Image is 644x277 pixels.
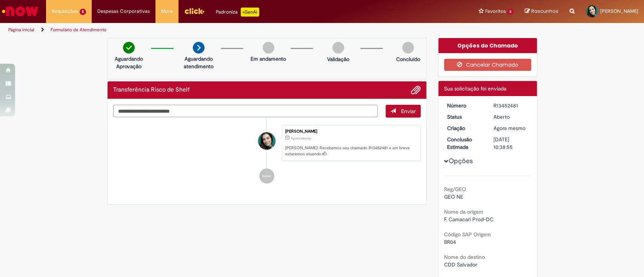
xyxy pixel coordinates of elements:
[444,261,477,268] span: CDD Salvador
[600,8,638,14] span: [PERSON_NAME]
[441,136,488,151] dt: Conclusão Estimada
[285,129,417,134] div: [PERSON_NAME]
[332,42,344,54] img: img-circle-grey.png
[441,113,488,121] dt: Status
[444,186,466,193] b: Reg/GEO
[123,42,135,54] img: check-circle-green.png
[438,38,537,53] div: Opções do Chamado
[161,8,173,15] span: More
[525,8,558,15] a: Rascunhos
[444,85,506,92] span: Sua solicitação foi enviada
[396,55,420,63] p: Concluído
[8,27,34,33] a: Página inicial
[444,59,531,71] button: Cancelar Chamado
[113,118,421,191] ul: Histórico de tíquete
[444,254,485,260] b: Nome do destino
[291,136,311,141] time: 27/08/2025 13:38:52
[444,208,483,215] b: Nome da origem
[493,125,526,132] span: Agora mesmo
[444,239,456,245] span: BR04
[6,23,424,37] ul: Trilhas de página
[291,136,311,141] span: Agora mesmo
[216,8,259,17] div: Padroniza
[441,102,488,109] dt: Número
[402,42,414,54] img: img-circle-grey.png
[285,145,417,157] p: [PERSON_NAME]! Recebemos seu chamado R13452481 e em breve estaremos atuando.
[493,124,529,132] div: 27/08/2025 13:38:52
[180,55,217,70] p: Aguardando atendimento
[52,8,78,15] span: Requisições
[493,113,529,121] div: Aberto
[444,193,463,200] span: GEO NE
[97,8,150,15] span: Despesas Corporativas
[531,8,558,15] span: Rascunhos
[184,5,204,17] img: click_logo_yellow_360x200.png
[386,105,421,118] button: Enviar
[411,85,421,95] button: Adicionar anexos
[485,8,506,15] span: Favoritos
[493,125,526,132] time: 27/08/2025 13:38:52
[251,55,286,63] p: Em andamento
[327,55,349,63] p: Validação
[263,42,274,54] img: img-circle-grey.png
[51,27,106,33] a: Formulário de Atendimento
[493,136,529,151] div: [DATE] 10:38:55
[1,4,40,19] img: ServiceNow
[80,9,86,15] span: 5
[193,42,204,54] img: arrow-next.png
[444,216,493,223] span: F. Camacari Prod-DC
[493,102,529,109] div: R13452481
[111,55,147,70] p: Aguardando Aprovação
[507,9,513,15] span: 3
[241,8,259,17] p: +GenAi
[401,108,416,115] span: Enviar
[444,231,491,238] b: Código SAP Origem
[441,124,488,132] dt: Criação
[113,105,378,118] textarea: Digite sua mensagem aqui...
[113,125,421,161] li: Sarah Portela Signorini
[258,132,275,150] div: Sarah Portela Signorini
[113,87,190,93] h2: Transferência Risco de Shelf Histórico de tíquete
